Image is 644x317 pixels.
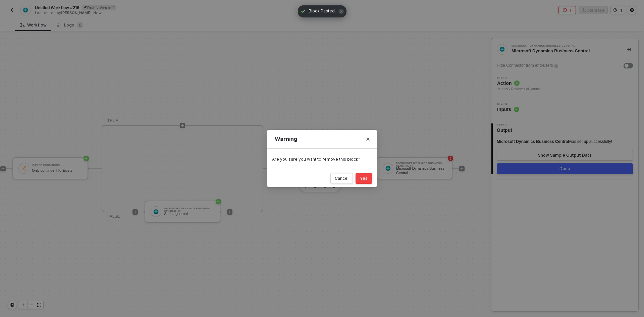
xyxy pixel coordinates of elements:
div: Warning [275,136,369,143]
div: Yes [360,176,368,181]
button: Close [363,134,373,145]
div: Cancel [335,176,348,181]
button: Yes [356,173,372,184]
button: Cancel [330,173,353,184]
div: Are you sure you want to remove this block? [272,157,372,162]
